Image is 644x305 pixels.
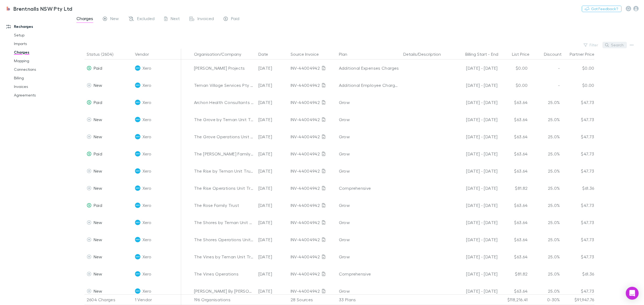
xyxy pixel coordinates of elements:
div: Grow [339,162,399,180]
div: $63.64 [498,94,530,111]
div: 25.0% [530,145,562,162]
span: Xero [142,128,151,145]
a: Mapping [9,57,76,65]
img: Xero's Logo [135,151,140,157]
span: New [94,271,103,276]
div: [DATE] - [DATE] [452,128,498,145]
span: Xero [142,214,151,231]
div: INV-44004942 [291,197,335,214]
button: Plan [339,49,354,59]
span: Xero [142,248,151,265]
div: 33 Plans [337,294,401,305]
div: [DATE] [256,248,288,265]
div: The Grove by Teman Unit Trust [194,111,254,128]
span: New [94,288,103,293]
div: [DATE] [256,145,288,162]
div: [DATE] [256,231,288,248]
span: Xero [142,265,151,282]
div: The Rise by Teman Unit Trust [194,162,254,180]
div: Grow [339,145,399,162]
img: Xero's Logo [135,100,140,105]
div: $47.73 [562,197,594,214]
div: INV-44004942 [291,128,335,145]
div: 28 Sources [288,294,337,305]
a: Recharges [1,22,76,31]
div: Grow [339,214,399,231]
div: $63.64 [498,145,530,162]
div: $0.00 [562,77,594,94]
button: Vendor [135,49,155,59]
div: 25.0% [530,214,562,231]
div: [DATE] [256,180,288,197]
div: [DATE] [256,265,288,282]
div: Grow [339,248,399,265]
div: [DATE] - [DATE] [452,94,498,111]
div: [DATE] [256,94,288,111]
div: [DATE] - [DATE] [452,248,498,265]
div: $0.00 [498,77,530,94]
div: 25.0% [530,231,562,248]
div: 25.0% [530,111,562,128]
button: Status (2604) [87,49,120,59]
div: Grow [339,197,399,214]
div: [DATE] - [DATE] [452,231,498,248]
button: Filter [581,42,601,48]
div: $47.73 [562,162,594,180]
div: Grow [339,128,399,145]
span: Xero [142,77,151,94]
div: $47.73 [562,248,594,265]
span: Invoiced [197,16,214,23]
span: Excluded [137,16,155,23]
div: Additional Employee Charges over 100 [339,77,399,94]
a: Charges [9,48,76,57]
div: [DATE] - [DATE] [452,214,498,231]
div: $91,947.76 [562,294,594,305]
div: Grow [339,231,399,248]
h3: Brentnalls NSW Pty Ltd [13,5,72,12]
div: Grow [339,111,399,128]
div: The Grove Operations Unit Trust [194,128,254,145]
div: INV-44004942 [291,248,335,265]
div: $47.73 [562,145,594,162]
div: $47.73 [562,231,594,248]
span: Paid [94,100,102,105]
img: Xero's Logo [135,271,140,277]
button: Organisation/Company [194,49,248,59]
div: $47.73 [562,282,594,300]
div: 25.0% [530,94,562,111]
div: INV-44004942 [291,145,335,162]
div: The Vines Operations [194,265,254,282]
span: Xero [142,231,151,248]
div: [DATE] - [DATE] [452,265,498,282]
div: [DATE] - [DATE] [452,197,498,214]
span: Xero [142,145,151,162]
div: Comprehensive [339,265,399,282]
div: The Rise Operations Unit Trust [194,180,254,197]
button: List Price [512,49,536,59]
span: New [94,254,103,259]
a: Invoices [9,82,76,91]
div: $63.64 [498,111,530,128]
div: The [PERSON_NAME] Family Trust [194,145,254,162]
div: Teman Village Services Pty Ltd [194,77,254,94]
div: [DATE] [256,59,288,77]
span: New [94,185,103,191]
span: Xero [142,94,151,111]
span: Xero [142,111,151,128]
div: [PERSON_NAME] By [PERSON_NAME] Unit Trust [194,282,254,300]
div: The Shores by Teman Unit Trust [194,214,254,231]
div: $118,216.41 [498,294,530,305]
div: Additional Expenses Charges [339,59,399,77]
div: 25.0% [530,248,562,265]
span: New [94,83,103,88]
span: Paid [94,65,102,70]
div: 25.0% [530,265,562,282]
div: $61.36 [562,180,594,197]
img: Xero's Logo [135,203,140,208]
img: Brentnalls NSW Pty Ltd's Logo [5,5,11,12]
div: $47.73 [562,214,594,231]
div: [DATE] - [DATE] [452,162,498,180]
div: [DATE] - [DATE] [452,180,498,197]
span: Charges [76,16,93,23]
div: - [530,77,562,94]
